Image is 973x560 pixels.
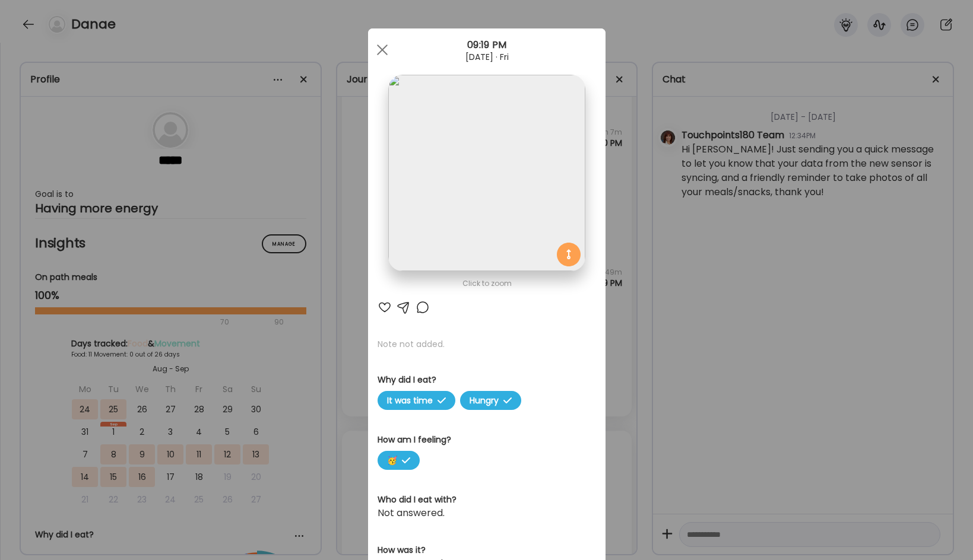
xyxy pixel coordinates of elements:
p: Note not added. [378,338,596,350]
h3: How was it? [378,544,596,556]
img: images%2F9HBKZMAjsQgjWYw0dDklNQEIjOI2%2F1NoINnxSAfdl4A7FLm1m%2F7H6H1R2mo1cNjwmieMTc_1080 [388,75,585,271]
span: 🥳 [378,451,420,470]
span: Hungry [460,391,521,410]
div: Not answered. [378,506,596,520]
span: It was time [378,391,455,410]
div: Click to zoom [378,276,596,291]
h3: How am I feeling? [378,434,596,446]
div: [DATE] · Fri [368,52,606,62]
h3: Who did I eat with? [378,494,596,506]
h3: Why did I eat? [378,374,596,386]
div: 09:19 PM [368,38,606,52]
